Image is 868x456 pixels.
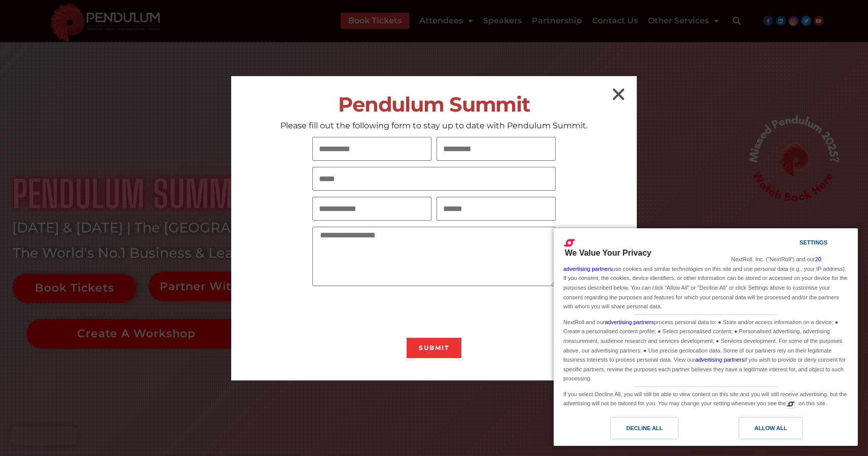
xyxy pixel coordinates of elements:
[565,249,652,257] span: We Value Your Privacy
[561,315,850,384] div: NextRoll and our process personal data to: ● Store and/or access information on a device; ● Creat...
[10,426,78,446] iframe: Brevo live chat
[706,417,852,444] a: Allow All
[610,86,627,102] a: Close
[231,120,637,131] p: Please fill out the following form to stay up to date with Pendulum Summit.
[626,423,663,434] div: Decline All
[561,387,850,409] div: If you select Decline All, you will still be able to view content on this site and you will still...
[407,338,461,358] button: Submit
[561,254,850,312] div: NextRoll, Inc. ("NextRoll") and our use cookies and similar technologies on this site and use per...
[695,357,744,363] a: advertising partners
[563,256,821,272] a: 20 advertising partners
[754,423,787,434] div: Allow All
[560,417,706,444] a: Decline All
[800,237,827,248] div: Settings
[231,93,637,116] h2: Pendulum Summit
[419,345,449,351] span: Submit
[605,319,654,325] a: advertising partners
[312,292,466,332] iframe: reCAPTCHA
[782,234,806,253] a: Settings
